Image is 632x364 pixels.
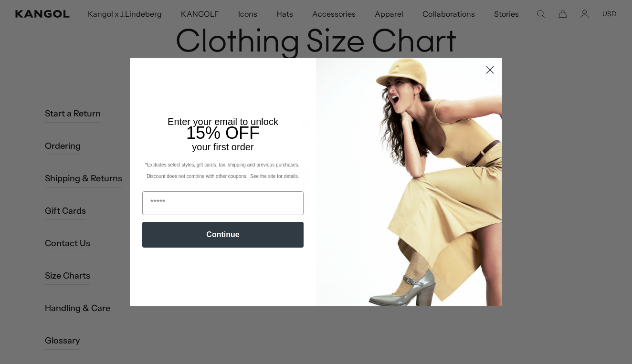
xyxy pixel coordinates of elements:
[192,142,253,152] span: your first order
[482,62,498,78] button: Close dialog
[186,123,260,143] span: 15% OFF
[145,162,301,179] span: *Excludes select styles, gift cards, tax, shipping and previous purchases. Discount does not comb...
[142,191,304,215] input: Email
[142,222,304,248] button: Continue
[316,58,502,306] img: 93be19ad-e773-4382-80b9-c9d740c9197f.jpeg
[168,116,278,127] span: Enter your email to unlock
